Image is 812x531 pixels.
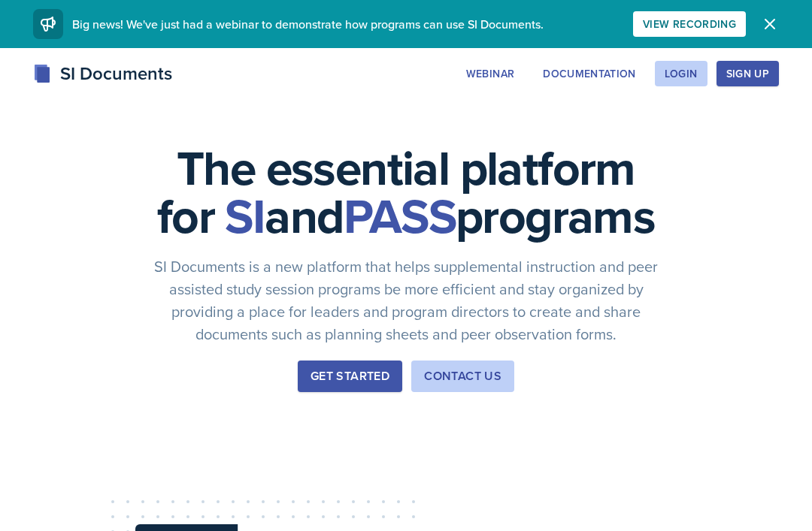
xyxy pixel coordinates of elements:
div: Sign Up [726,68,769,80]
div: Login [665,68,698,80]
div: Get Started [311,367,389,385]
button: Webinar [456,61,524,86]
button: View Recording [633,11,746,37]
button: Get Started [298,361,402,392]
button: Sign Up [717,61,779,86]
div: Webinar [466,68,514,80]
div: View Recording [643,18,736,30]
button: Login [655,61,707,86]
span: Big news! We've just had a webinar to demonstrate how programs can use SI Documents. [72,16,544,32]
div: SI Documents [33,60,172,87]
button: Contact Us [411,361,514,392]
button: Documentation [533,61,646,86]
div: Documentation [543,68,636,80]
div: Contact Us [424,367,501,385]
